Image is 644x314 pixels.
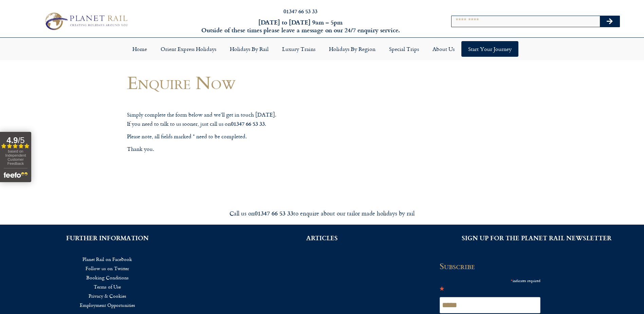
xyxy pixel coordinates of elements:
a: Special Trips [382,41,426,57]
strong: 01347 66 53 33 [231,120,265,127]
a: Holidays by Region [322,41,382,57]
a: About Us [426,41,461,57]
a: Privacy & Cookies [10,291,204,300]
a: Terms of Use [10,282,204,291]
strong: 01347 66 53 33 [255,209,293,217]
a: 01347 66 53 33 [283,7,317,15]
h2: FURTHER INFORMATION [10,235,204,241]
div: indicates required [440,276,541,284]
img: Planet Rail Train Holidays Logo [41,11,130,32]
h1: Enquire Now [127,72,382,92]
div: Call us on to enquire about our tailor made holidays by rail [132,209,512,217]
h2: ARTICLES [225,235,419,241]
a: Orient Express Holidays [154,41,223,57]
a: Holidays by Rail [223,41,275,57]
a: Planet Rail on Facebook [10,255,204,264]
button: Search [600,16,620,27]
h2: SIGN UP FOR THE PLANET RAIL NEWSLETTER [440,235,634,241]
a: Follow us on Twitter [10,264,204,273]
nav: Menu [10,255,204,310]
nav: Menu [3,41,641,57]
p: Thank you. [127,145,382,154]
h6: [DATE] to [DATE] 9am – 5pm Outside of these times please leave a message on our 24/7 enquiry serv... [173,18,428,34]
p: Please note, all fields marked * need to be completed. [127,132,382,141]
a: Booking Conditions [10,273,204,282]
a: Home [126,41,154,57]
a: Start your Journey [461,41,518,57]
a: Luxury Trains [275,41,322,57]
a: Employment Opportunities [10,300,204,310]
p: Simply complete the form below and we’ll get in touch [DATE]. If you need to talk to us sooner, j... [127,110,382,128]
h2: Subscribe [440,261,545,271]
